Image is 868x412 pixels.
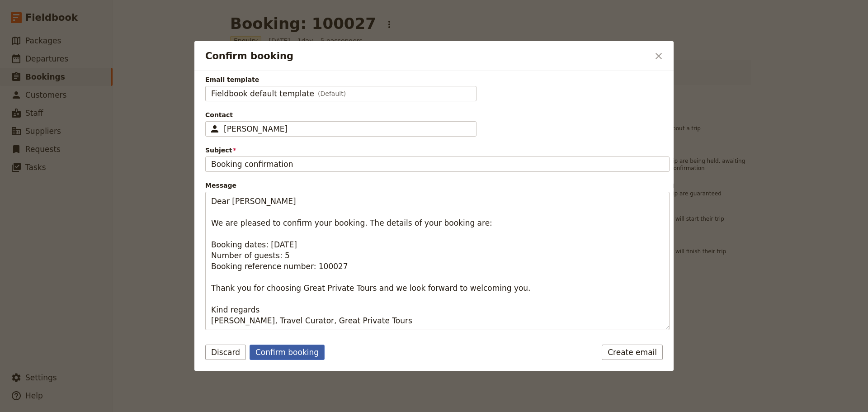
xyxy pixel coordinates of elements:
span: Message [205,181,670,190]
span: ​ [209,123,220,134]
h2: Confirm booking [205,49,649,63]
button: Discard [205,345,246,360]
textarea: Message [205,192,670,330]
button: Confirm booking [250,345,325,360]
span: (Default) [318,89,346,98]
span: Contact [205,110,670,119]
span: [PERSON_NAME] [224,124,288,133]
input: Subject [205,156,670,172]
button: Close dialog [651,48,666,64]
span: Fieldbook default template [211,88,314,99]
span: Email template [205,75,670,84]
span: Subject [205,146,670,155]
a: Create email [602,345,663,360]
